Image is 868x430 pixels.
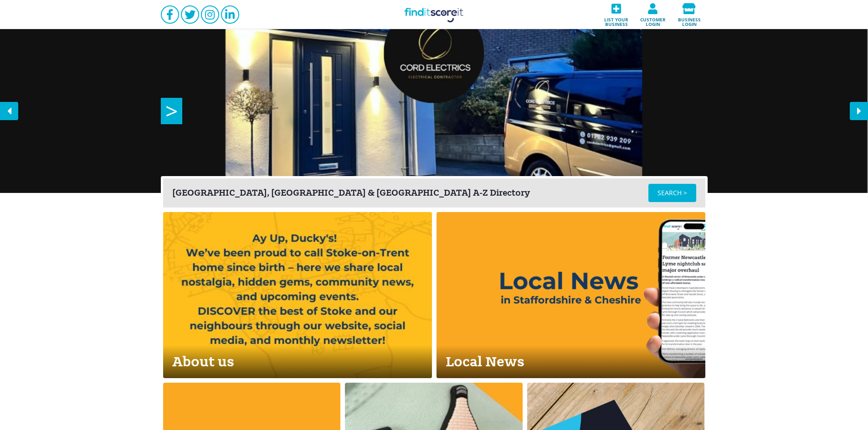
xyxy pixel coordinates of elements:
span: List your business [601,14,632,26]
span: Business login [674,14,705,26]
a: List your business [598,0,635,29]
a: SEARCH > [648,184,696,202]
div: Local News [437,345,705,378]
div: [GEOGRAPHIC_DATA], [GEOGRAPHIC_DATA] & [GEOGRAPHIC_DATA] A-Z Directory [172,188,648,197]
a: About us [163,212,432,378]
a: Business login [671,0,708,29]
div: About us [163,345,432,378]
span: > [161,98,182,124]
a: Customer login [635,0,671,29]
a: Local News [437,212,705,378]
span: Customer login [637,14,668,26]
